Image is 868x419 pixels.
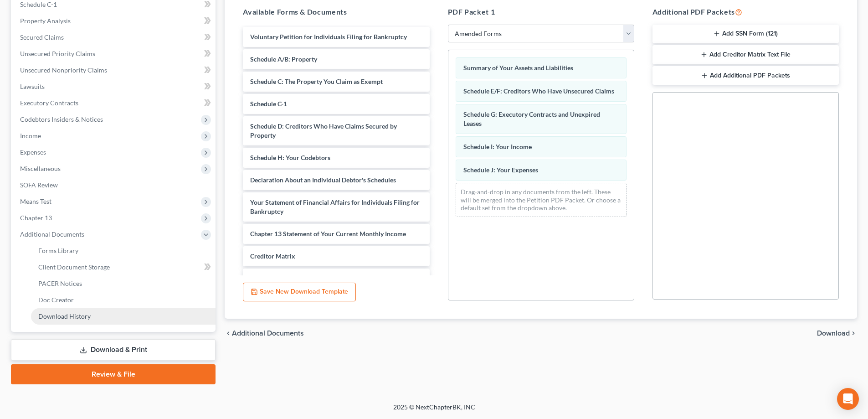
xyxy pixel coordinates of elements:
[463,166,538,174] span: Schedule J: Your Expenses
[652,25,839,44] button: Add SSN Form (121)
[250,198,420,215] span: Your Statement of Financial Affairs for Individuals Filing for Bankruptcy
[13,177,216,193] a: SOFA Review
[20,148,46,156] span: Expenses
[232,330,304,337] span: Additional Documents
[456,183,627,217] div: Drag-and-drop in any documents from the left. These will be merged into the Petition PDF Packet. ...
[463,64,573,72] span: Summary of Your Assets and Liabilities
[817,330,857,337] button: Download chevron_right
[20,165,61,172] span: Miscellaneous
[175,403,694,419] div: 2025 © NextChapterBK, INC
[20,132,41,140] span: Income
[20,197,51,205] span: Means Test
[31,308,216,325] a: Download History
[20,181,58,189] span: SOFA Review
[463,143,532,150] span: Schedule I: Your Income
[31,275,216,292] a: PACER Notices
[13,95,216,111] a: Executory Contracts
[31,259,216,275] a: Client Document Storage
[31,243,216,259] a: Forms Library
[817,330,850,337] span: Download
[38,296,74,304] span: Doc Creator
[250,230,406,238] span: Chapter 13 Statement of Your Current Monthly Income
[250,252,295,260] span: Creditor Matrix
[20,83,45,90] span: Lawsuits
[38,263,110,271] span: Client Document Storage
[11,339,216,361] a: Download & Print
[850,330,857,337] i: chevron_right
[250,122,397,139] span: Schedule D: Creditors Who Have Claims Secured by Property
[31,292,216,308] a: Doc Creator
[20,50,95,57] span: Unsecured Priority Claims
[20,115,103,123] span: Codebtors Insiders & Notices
[463,110,600,127] span: Schedule G: Executory Contracts and Unexpired Leases
[20,17,71,25] span: Property Analysis
[38,312,91,320] span: Download History
[20,99,78,107] span: Executory Contracts
[250,33,407,41] span: Voluntary Petition for Individuals Filing for Bankruptcy
[225,330,304,337] a: chevron_left Additional Documents
[448,6,634,17] h5: PDF Packet 1
[13,78,216,95] a: Lawsuits
[11,364,216,384] a: Review & File
[225,330,232,337] i: chevron_left
[20,0,57,8] span: Schedule C-1
[20,230,84,238] span: Additional Documents
[250,78,383,85] span: Schedule C: The Property You Claim as Exempt
[250,274,337,282] span: Verification of Creditor Matrix
[20,66,107,74] span: Unsecured Nonpriority Claims
[652,66,839,85] button: Add Additional PDF Packets
[250,176,396,184] span: Declaration About an Individual Debtor's Schedules
[13,62,216,78] a: Unsecured Nonpriority Claims
[463,87,614,95] span: Schedule E/F: Creditors Who Have Unsecured Claims
[38,279,82,287] span: PACER Notices
[243,283,356,302] button: Save New Download Template
[38,247,78,254] span: Forms Library
[652,6,839,17] h5: Additional PDF Packets
[243,6,429,17] h5: Available Forms & Documents
[13,46,216,62] a: Unsecured Priority Claims
[13,29,216,46] a: Secured Claims
[652,45,839,64] button: Add Creditor Matrix Text File
[250,55,317,63] span: Schedule A/B: Property
[20,214,52,222] span: Chapter 13
[20,33,64,41] span: Secured Claims
[250,154,330,161] span: Schedule H: Your Codebtors
[250,100,287,108] span: Schedule C-1
[837,388,859,410] div: Open Intercom Messenger
[13,13,216,29] a: Property Analysis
